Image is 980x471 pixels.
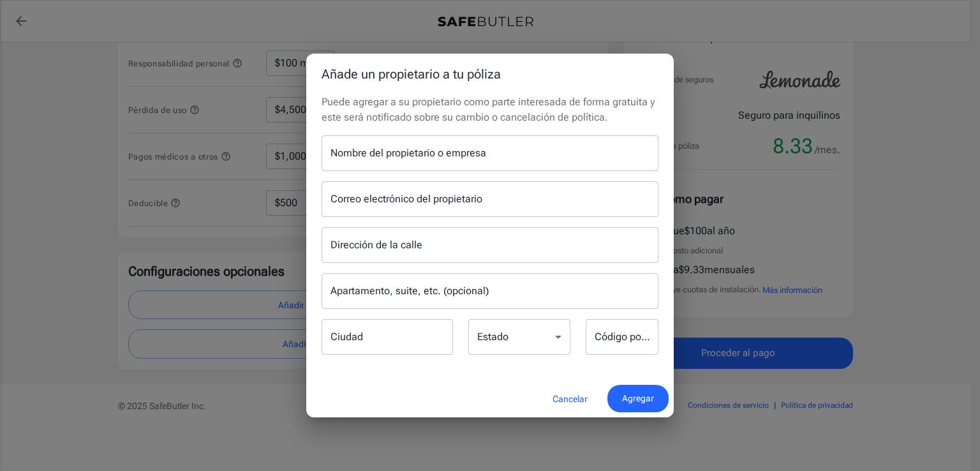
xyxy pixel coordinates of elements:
font: Puede agregar a su propietario como parte interesada de forma gratuita y este será notificado sob... [322,96,655,123]
font: Cancelar [553,394,588,404]
button: Cancelar [538,385,602,413]
button: Agregar [607,385,669,412]
font: Agregar [622,393,654,403]
font: Añade un propietario a tu póliza [322,66,501,82]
